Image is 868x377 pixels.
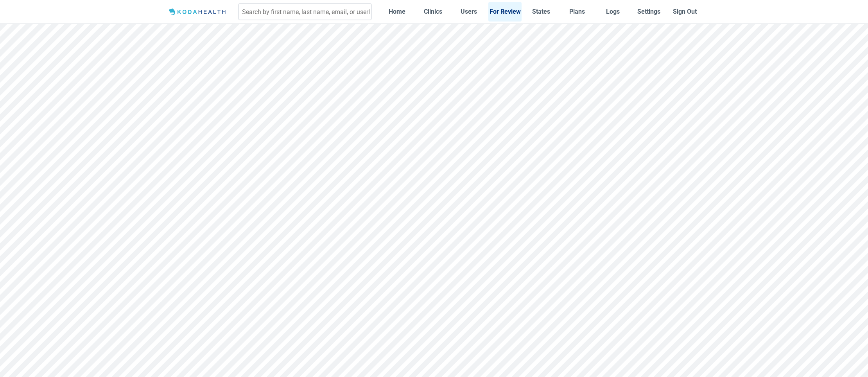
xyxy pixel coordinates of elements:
[452,2,485,21] a: Users
[167,7,230,17] img: Logo
[488,2,521,21] a: For Review
[380,2,413,21] a: Home
[525,2,558,21] a: States
[416,2,449,21] a: Clinics
[561,2,594,21] a: Plans
[633,2,665,21] a: Settings
[597,2,629,21] a: Logs
[238,3,372,20] input: Search by first name, last name, email, or userId
[669,2,701,21] button: Sign Out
